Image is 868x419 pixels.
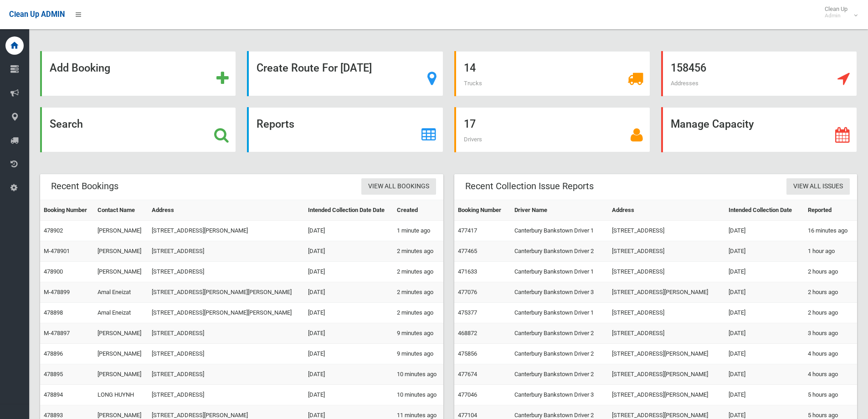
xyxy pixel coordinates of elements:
td: [PERSON_NAME] [94,344,148,364]
a: 158456 Addresses [661,51,857,96]
th: Booking Number [40,200,94,221]
a: 468872 [458,330,477,336]
td: 16 minutes ago [804,221,857,241]
td: [DATE] [725,262,804,282]
td: [DATE] [304,262,393,282]
a: 478894 [44,391,63,398]
a: Search [40,107,236,152]
td: [DATE] [304,221,393,241]
td: 2 minutes ago [393,241,443,262]
td: [STREET_ADDRESS][PERSON_NAME][PERSON_NAME] [148,303,304,323]
a: 478896 [44,350,63,357]
header: Recent Collection Issue Reports [454,177,605,195]
td: [DATE] [304,364,393,385]
span: Trucks [464,80,482,87]
header: Recent Bookings [40,177,129,195]
span: Clean Up [820,5,857,19]
td: 1 minute ago [393,221,443,241]
a: 477465 [458,248,477,254]
td: [PERSON_NAME] [94,221,148,241]
td: [STREET_ADDRESS] [608,323,724,344]
a: View All Bookings [361,178,436,195]
a: M-478899 [44,289,70,295]
a: Reports [247,107,443,152]
td: [DATE] [725,303,804,323]
td: [PERSON_NAME] [94,262,148,282]
a: Create Route For [DATE] [247,51,443,96]
th: Address [148,200,304,221]
td: [DATE] [304,282,393,303]
td: Canterbury Bankstown Driver 1 [511,262,608,282]
td: Canterbury Bankstown Driver 1 [511,221,608,241]
span: Clean Up ADMIN [9,10,65,19]
td: 2 hours ago [804,282,857,303]
a: 477674 [458,371,477,378]
a: 475856 [458,350,477,357]
td: [DATE] [304,385,393,405]
td: Canterbury Bankstown Driver 3 [511,385,608,405]
td: [DATE] [304,303,393,323]
td: [PERSON_NAME] [94,364,148,385]
td: 3 hours ago [804,323,857,344]
a: View All Issues [786,178,850,195]
td: [PERSON_NAME] [94,241,148,262]
th: Reported [804,200,857,221]
td: [STREET_ADDRESS][PERSON_NAME] [608,282,724,303]
td: 1 hour ago [804,241,857,262]
a: 477076 [458,289,477,295]
th: Address [608,200,724,221]
td: [DATE] [725,323,804,344]
td: [STREET_ADDRESS] [148,323,304,344]
th: Contact Name [94,200,148,221]
td: 10 minutes ago [393,364,443,385]
strong: 17 [464,118,476,130]
small: Admin [825,12,847,19]
td: Canterbury Bankstown Driver 1 [511,303,608,323]
td: [DATE] [304,241,393,262]
a: M-478897 [44,330,70,336]
td: 4 hours ago [804,344,857,364]
a: 478902 [44,227,63,234]
td: [STREET_ADDRESS] [608,303,724,323]
td: 5 hours ago [804,385,857,405]
a: M-478901 [44,248,70,254]
td: [PERSON_NAME] [94,323,148,344]
td: [STREET_ADDRESS][PERSON_NAME] [608,385,724,405]
a: 17 Drivers [454,107,650,152]
td: LONG HUYNH [94,385,148,405]
td: [STREET_ADDRESS] [148,344,304,364]
td: 2 minutes ago [393,262,443,282]
th: Booking Number [454,200,511,221]
td: [DATE] [725,221,804,241]
td: Canterbury Bankstown Driver 2 [511,344,608,364]
td: 4 hours ago [804,364,857,385]
a: 14 Trucks [454,51,650,96]
td: [DATE] [304,323,393,344]
span: Addresses [671,80,699,87]
a: 475377 [458,309,477,316]
td: [STREET_ADDRESS] [148,385,304,405]
td: 2 minutes ago [393,282,443,303]
td: [DATE] [725,385,804,405]
a: 478898 [44,309,63,316]
a: 478900 [44,268,63,275]
td: Canterbury Bankstown Driver 3 [511,282,608,303]
strong: Search [50,118,83,130]
strong: 14 [464,62,476,74]
td: [STREET_ADDRESS] [148,241,304,262]
td: Canterbury Bankstown Driver 2 [511,364,608,385]
span: Drivers [464,136,482,143]
a: Add Booking [40,51,236,96]
td: [DATE] [725,364,804,385]
td: [STREET_ADDRESS][PERSON_NAME][PERSON_NAME] [148,282,304,303]
td: [STREET_ADDRESS] [608,221,724,241]
td: [STREET_ADDRESS][PERSON_NAME] [608,344,724,364]
a: 477104 [458,412,477,419]
a: 477046 [458,391,477,398]
td: Amal Eneizat [94,282,148,303]
strong: Reports [257,118,294,130]
td: [DATE] [304,344,393,364]
strong: 158456 [671,62,706,74]
a: 478893 [44,412,63,419]
th: Created [393,200,443,221]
